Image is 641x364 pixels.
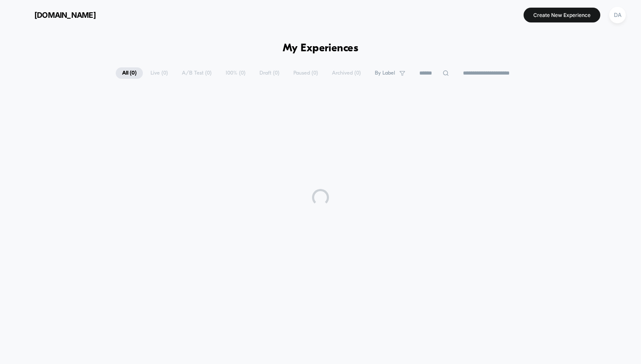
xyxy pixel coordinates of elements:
span: All ( 0 ) [116,67,143,79]
span: By Label [375,70,395,76]
span: [DOMAIN_NAME] [34,11,96,19]
button: DA [607,6,628,24]
button: [DOMAIN_NAME] [13,8,98,22]
button: Create New Experience [524,8,600,22]
div: DA [609,7,626,23]
h1: My Experiences [283,42,359,55]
